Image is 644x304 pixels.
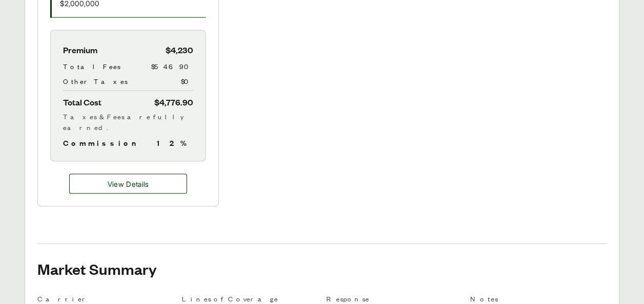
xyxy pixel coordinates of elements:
span: $0 [181,75,193,86]
button: View Details [69,173,187,193]
h2: Market Summary [37,260,607,276]
span: Other Taxes [63,75,128,86]
span: 12 % [157,136,193,148]
span: Total Fees [63,60,120,71]
span: Total Cost [63,95,101,108]
span: View Details [108,178,149,189]
a: proRise: $2M For-Profit Option details [69,173,187,193]
span: Commission [63,136,141,148]
span: Premium [63,42,97,56]
span: $4,776.90 [154,95,193,108]
span: $4,230 [165,42,193,56]
span: $546.90 [151,60,193,71]
div: Taxes & Fees are fully earned. [63,111,193,132]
